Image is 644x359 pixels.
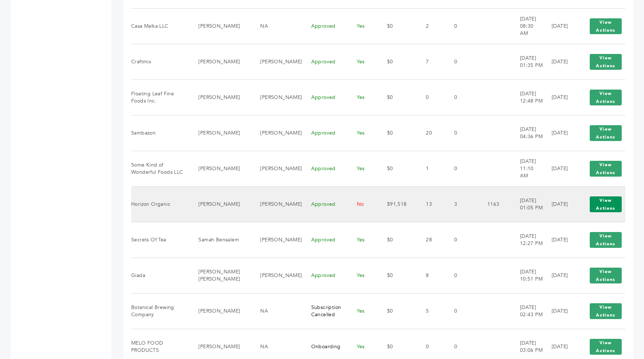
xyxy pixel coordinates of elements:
[348,44,378,79] td: Yes
[511,258,543,293] td: [DATE] 10:51 PM
[590,125,622,141] button: View Actions
[445,151,478,186] td: 0
[302,258,348,293] td: Approved
[445,8,478,44] td: 0
[417,115,445,151] td: 20
[251,186,302,222] td: [PERSON_NAME]
[302,115,348,151] td: Approved
[131,79,189,115] td: Floating Leaf Fine Foods Inc.
[378,151,417,186] td: $0
[511,79,543,115] td: [DATE] 12:48 PM
[378,8,417,44] td: $0
[511,115,543,151] td: [DATE] 04:36 PM
[445,186,478,222] td: 3
[131,222,189,258] td: Secrets Of Tea
[511,8,543,44] td: [DATE] 08:30 AM
[131,293,189,329] td: Botanical Brewing Company
[189,115,251,151] td: [PERSON_NAME]
[131,186,189,222] td: Horizon Organic
[189,151,251,186] td: [PERSON_NAME]
[251,222,302,258] td: [PERSON_NAME]
[378,258,417,293] td: $0
[590,18,622,34] button: View Actions
[378,44,417,79] td: $0
[348,293,378,329] td: Yes
[445,44,478,79] td: 0
[131,151,189,186] td: Some Kind of Wonderful Foods LLC
[543,151,577,186] td: [DATE]
[511,151,543,186] td: [DATE] 11:10 AM
[251,44,302,79] td: [PERSON_NAME]
[445,115,478,151] td: 0
[348,222,378,258] td: Yes
[417,8,445,44] td: 2
[478,186,511,222] td: 1163
[251,8,302,44] td: NA
[511,222,543,258] td: [DATE] 12:27 PM
[590,196,622,212] button: View Actions
[417,222,445,258] td: 28
[417,293,445,329] td: 5
[590,90,622,105] button: View Actions
[543,222,577,258] td: [DATE]
[543,293,577,329] td: [DATE]
[417,186,445,222] td: 13
[378,79,417,115] td: $0
[348,186,378,222] td: No
[417,79,445,115] td: 0
[590,232,622,248] button: View Actions
[378,222,417,258] td: $0
[543,258,577,293] td: [DATE]
[348,151,378,186] td: Yes
[251,293,302,329] td: NA
[378,115,417,151] td: $0
[378,293,417,329] td: $0
[590,339,622,355] button: View Actions
[348,8,378,44] td: Yes
[543,44,577,79] td: [DATE]
[445,79,478,115] td: 0
[189,8,251,44] td: [PERSON_NAME]
[302,222,348,258] td: Approved
[348,258,378,293] td: Yes
[543,115,577,151] td: [DATE]
[251,79,302,115] td: [PERSON_NAME]
[189,79,251,115] td: [PERSON_NAME]
[417,44,445,79] td: 7
[251,115,302,151] td: [PERSON_NAME]
[131,8,189,44] td: Casa Malka LLC
[302,151,348,186] td: Approved
[189,186,251,222] td: [PERSON_NAME]
[189,222,251,258] td: Samah Bensalem
[131,44,189,79] td: Craftmix
[590,303,622,319] button: View Actions
[189,258,251,293] td: [PERSON_NAME] [PERSON_NAME]
[302,186,348,222] td: Approved
[417,151,445,186] td: 1
[251,151,302,186] td: [PERSON_NAME]
[189,44,251,79] td: [PERSON_NAME]
[302,8,348,44] td: Approved
[543,8,577,44] td: [DATE]
[348,79,378,115] td: Yes
[543,186,577,222] td: [DATE]
[590,161,622,177] button: View Actions
[543,79,577,115] td: [DATE]
[302,293,348,329] td: Subscription Cancelled
[348,115,378,151] td: Yes
[131,115,189,151] td: Sambazon
[445,222,478,258] td: 0
[417,258,445,293] td: 8
[445,258,478,293] td: 0
[511,186,543,222] td: [DATE] 01:05 PM
[302,79,348,115] td: Approved
[378,186,417,222] td: $91,518
[511,44,543,79] td: [DATE] 01:35 PM
[251,258,302,293] td: [PERSON_NAME]
[302,44,348,79] td: Approved
[511,293,543,329] td: [DATE] 02:43 PM
[590,54,622,70] button: View Actions
[445,293,478,329] td: 0
[131,258,189,293] td: Giada
[189,293,251,329] td: [PERSON_NAME]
